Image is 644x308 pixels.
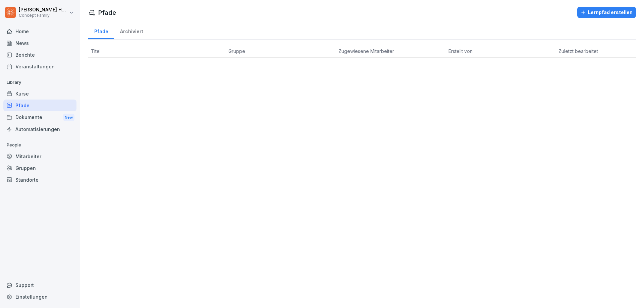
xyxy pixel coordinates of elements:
a: DokumenteNew [3,111,76,124]
button: Lernpfad erstellen [577,7,636,18]
th: Gruppe [226,45,336,58]
div: New [63,114,74,121]
a: Standorte [3,174,76,186]
a: Pfade [88,22,114,39]
p: People [3,140,76,150]
span: Zugewiesene Mitarbeiter [338,48,394,54]
a: Kurse [3,88,76,100]
p: [PERSON_NAME] Huttarsch [19,7,68,13]
div: Lernpfad erstellen [581,9,633,16]
span: Zuletzt bearbeitet [558,48,598,54]
div: Support [3,279,76,291]
a: Archiviert [114,22,149,39]
p: Concept Family [19,13,68,18]
a: Mitarbeiter [3,150,76,162]
h1: Pfade [98,8,116,17]
span: Erstellt von [448,48,473,54]
a: Berichte [3,49,76,61]
div: Dokumente [3,111,76,124]
a: Pfade [3,100,76,111]
a: Home [3,25,76,37]
a: Veranstaltungen [3,61,76,72]
a: News [3,37,76,49]
span: Titel [91,48,101,54]
p: Library [3,77,76,88]
a: Automatisierungen [3,123,76,135]
a: Einstellungen [3,291,76,303]
a: Gruppen [3,162,76,174]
